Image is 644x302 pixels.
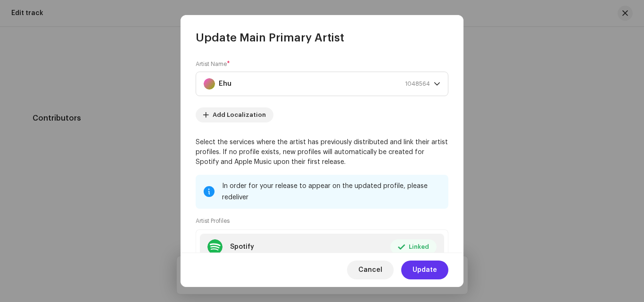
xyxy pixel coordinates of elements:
[434,72,440,96] div: dropdown trigger
[390,239,437,254] button: Linked
[196,216,230,226] small: Artist Profiles
[196,138,448,167] p: Select the services where the artist has previously distributed and link their artist profiles. I...
[204,72,434,96] span: Ehu
[222,180,441,203] div: In order for your release to appear on the updated profile, please redeliver
[196,107,273,122] button: Add Localization
[401,261,448,279] button: Update
[219,72,231,96] strong: Ehu
[358,261,382,279] span: Cancel
[196,30,344,45] span: Update Main Primary Artist
[230,243,254,251] div: Spotify
[409,237,429,256] span: Linked
[347,261,394,279] button: Cancel
[405,72,430,96] span: 1048564
[413,261,437,279] span: Update
[213,106,266,124] span: Add Localization
[196,60,230,68] label: Artist Name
